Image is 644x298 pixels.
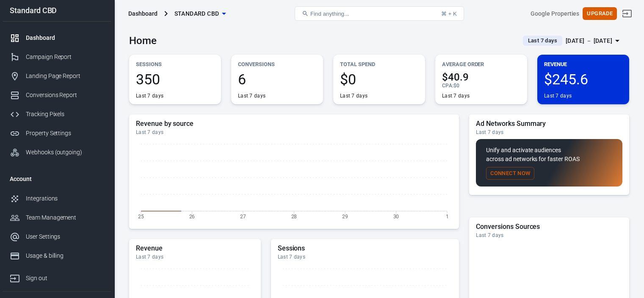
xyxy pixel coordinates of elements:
[486,146,612,164] p: Unify and activate audiences across ad networks for faster ROAS
[238,92,265,99] div: Last 7 days
[476,120,622,128] h5: Ad Networks Summary
[295,6,464,21] button: Find anything...⌘ + K
[3,246,111,265] a: Usage & billing
[442,92,470,99] div: Last 7 days
[26,110,105,119] div: Tracking Pixels
[26,72,105,81] div: Landing Page Report
[3,169,111,189] li: Account
[291,213,297,219] tspan: 28
[583,7,617,20] button: Upgrade
[278,253,453,260] div: Last 7 days
[136,92,163,99] div: Last 7 days
[136,129,452,136] div: Last 7 days
[531,9,579,18] div: Account id: sA5kXkGz
[138,213,144,219] tspan: 25
[3,124,111,143] a: Property Settings
[310,11,349,17] span: Find anything...
[26,91,105,100] div: Conversions Report
[3,7,111,14] div: Standard CBD
[3,143,111,162] a: Webhooks (outgoing)
[238,60,316,69] p: Conversions
[446,213,449,219] tspan: 1
[544,72,622,86] span: $245.6
[136,60,214,69] p: Sessions
[3,265,111,288] a: Sign out
[240,213,246,219] tspan: 27
[26,148,105,157] div: Webhooks (outgoing)
[342,213,348,219] tspan: 29
[516,34,629,48] button: Last 7 days[DATE] － [DATE]
[3,28,111,47] a: Dashboard
[26,53,105,61] div: Campaign Report
[453,83,459,89] span: $0
[278,244,453,253] h5: Sessions
[128,9,158,18] div: Dashboard
[136,120,452,128] h5: Revenue by source
[486,167,534,180] button: Connect Now
[136,253,254,260] div: Last 7 days
[174,8,219,19] span: Standard CBD
[441,11,457,17] div: ⌘ + K
[26,129,105,138] div: Property Settings
[476,223,622,231] h5: Conversions Sources
[26,232,105,241] div: User Settings
[26,194,105,203] div: Integrations
[26,251,105,260] div: Usage & billing
[442,60,520,69] p: Average Order
[566,36,612,46] div: [DATE] － [DATE]
[476,232,622,239] div: Last 7 days
[129,35,157,47] h3: Home
[476,129,622,136] div: Last 7 days
[136,244,254,253] h5: Revenue
[3,86,111,105] a: Conversions Report
[340,92,368,99] div: Last 7 days
[442,72,520,82] span: $40.9
[525,36,561,45] span: Last 7 days
[171,6,229,22] button: Standard CBD
[26,274,105,283] div: Sign out
[189,213,195,219] tspan: 26
[3,67,111,86] a: Landing Page Report
[26,213,105,222] div: Team Management
[3,47,111,67] a: Campaign Report
[442,83,453,89] span: CPA :
[340,72,418,86] span: $0
[26,33,105,42] div: Dashboard
[617,3,637,24] a: Sign out
[544,60,622,69] p: Revenue
[393,213,399,219] tspan: 30
[238,72,316,86] span: 6
[3,208,111,227] a: Team Management
[544,92,572,99] div: Last 7 days
[136,72,214,86] span: 350
[340,60,418,69] p: Total Spend
[3,227,111,246] a: User Settings
[3,189,111,208] a: Integrations
[3,105,111,124] a: Tracking Pixels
